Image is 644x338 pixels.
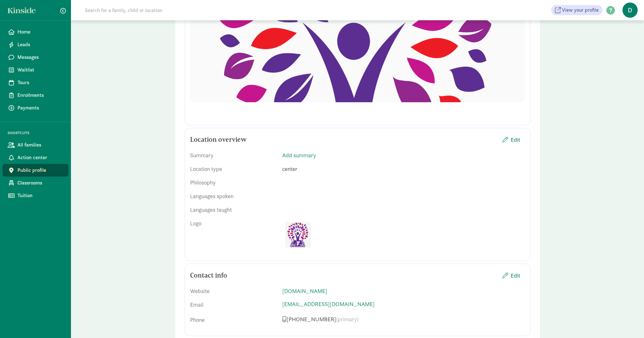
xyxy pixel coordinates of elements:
[3,26,68,38] a: Home
[282,152,316,159] a: Add summary
[190,316,277,326] div: Phone
[190,205,277,214] div: Languages taught
[497,133,525,147] button: Edit
[3,139,68,151] a: All families
[282,287,327,295] a: [DOMAIN_NAME]
[3,76,68,89] a: Tours
[190,136,247,143] h5: Location overview
[190,272,227,279] h5: Contact info
[3,164,68,177] a: Public profile
[17,104,63,112] span: Payments
[612,308,644,338] iframe: Chat Widget
[81,4,259,16] input: Search for a family, child or location
[17,192,63,199] span: Tuition
[190,300,277,310] div: Email
[497,269,525,282] button: Edit
[17,79,63,86] span: Tours
[190,287,277,295] div: Website
[3,177,68,189] a: Classrooms
[190,192,277,200] div: Languages spoken
[336,316,359,323] span: (primary)
[17,66,63,74] span: Waitlist
[282,316,525,323] p: [PHONE_NUMBER]
[190,219,277,251] div: Logo
[3,151,68,164] a: Action center
[622,3,638,18] span: D
[17,154,63,161] span: Action center
[511,271,520,280] span: Edit
[3,38,68,51] a: Leads
[17,166,63,174] span: Public profile
[3,64,68,76] a: Waitlist
[17,141,63,149] span: All families
[551,5,603,15] a: View your profile
[190,165,277,173] div: Location type
[3,102,68,114] a: Payments
[3,89,68,102] a: Enrollments
[17,179,63,187] span: Classrooms
[190,178,277,187] div: Philosophy
[17,91,63,99] span: Enrollments
[562,6,599,14] span: View your profile
[17,41,63,48] span: Leads
[3,51,68,64] a: Messages
[282,300,375,308] a: [EMAIL_ADDRESS][DOMAIN_NAME]
[282,219,314,251] img: Provider logo
[3,189,68,202] a: Tuition
[190,151,277,160] div: Summary
[17,53,63,61] span: Messages
[17,28,63,36] span: Home
[511,135,520,144] span: Edit
[282,165,525,173] div: center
